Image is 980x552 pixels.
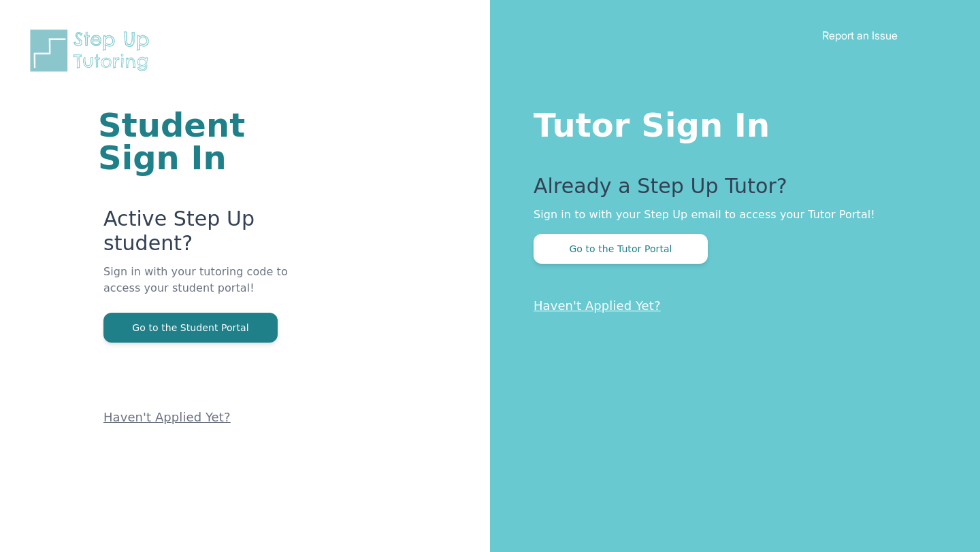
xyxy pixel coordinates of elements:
[822,29,898,42] a: Report an Issue
[27,27,158,74] img: Step Up Tutoring horizontal logo
[103,410,231,424] a: Haven't Applied Yet?
[534,207,926,223] p: Sign in to with your Step Up email to access your Tutor Portal!
[103,313,278,343] button: Go to the Student Portal
[103,207,327,264] p: Active Step Up student?
[534,298,661,313] a: Haven't Applied Yet?
[534,242,708,255] a: Go to the Tutor Portal
[534,103,926,141] h1: Tutor Sign In
[103,321,278,334] a: Go to the Student Portal
[98,109,327,174] h1: Student Sign In
[534,174,926,207] p: Already a Step Up Tutor?
[103,264,327,313] p: Sign in with your tutoring code to access your student portal!
[534,234,708,264] button: Go to the Tutor Portal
